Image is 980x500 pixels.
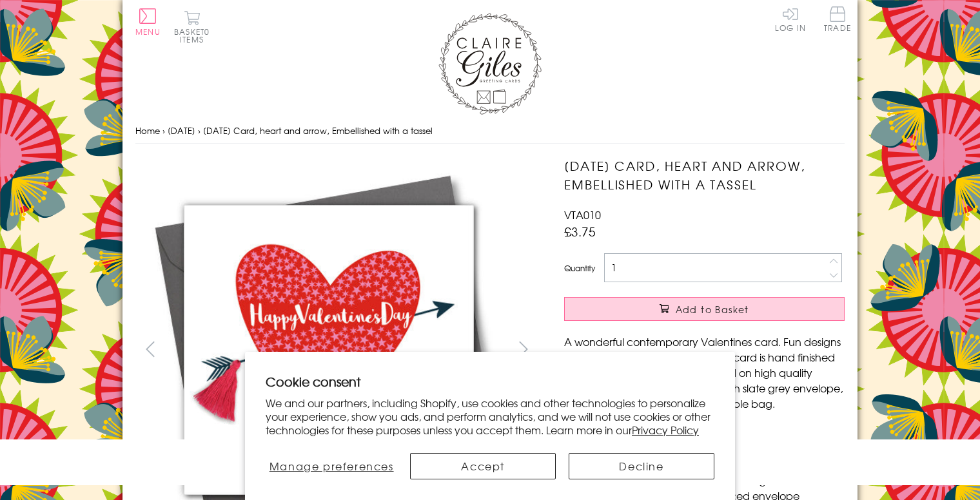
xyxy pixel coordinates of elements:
[564,222,596,240] span: £3.75
[564,334,845,411] p: A wonderful contemporary Valentines card. Fun designs with bold bright colours and each card is h...
[775,6,806,32] a: Log In
[632,422,699,438] a: Privacy Policy
[266,372,714,390] h2: Cookie consent
[564,207,601,222] span: VTA010
[569,453,714,479] button: Decline
[410,453,556,479] button: Accept
[135,124,160,137] a: Home
[203,124,433,137] span: [DATE] Card, heart and arrow, Embellished with a tassel
[824,6,851,32] span: Trade
[266,453,397,479] button: Manage preferences
[509,334,538,363] button: next
[162,124,165,137] span: ›
[168,124,195,137] a: [DATE]
[269,458,394,474] span: Manage preferences
[135,118,845,144] nav: breadcrumbs
[180,26,210,45] span: 0 items
[564,157,845,194] h1: [DATE] Card, heart and arrow, Embellished with a tassel
[676,303,749,316] span: Add to Basket
[564,262,595,274] label: Quantity
[174,10,210,43] button: Basket0 items
[564,297,845,321] button: Add to Basket
[135,26,161,37] span: Menu
[198,124,201,137] span: ›
[135,8,161,35] button: Menu
[266,396,714,436] p: We and our partners, including Shopify, use cookies and other technologies to personalize your ex...
[135,334,164,363] button: prev
[438,13,542,115] img: Claire Giles Greetings Cards
[824,6,851,34] a: Trade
